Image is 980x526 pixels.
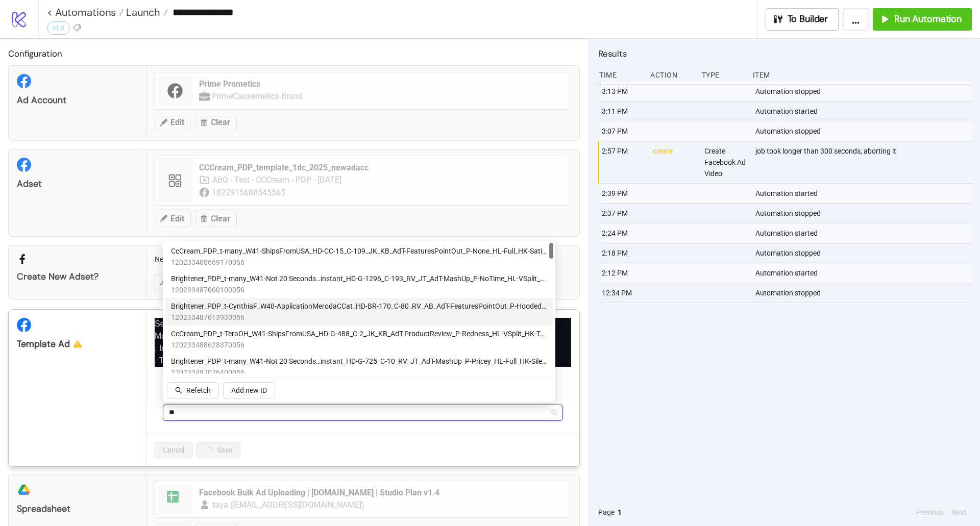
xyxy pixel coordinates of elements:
[601,243,645,263] div: 2:18 PM
[601,204,645,223] div: 2:37 PM
[186,386,211,394] span: Refetch
[171,300,547,312] span: Brightener_PDP_t-CynthiaF_W40-ApplicationMerodaCCat_HD-BR-170_C-80_RV_AB_AdT-FeaturesPointOut_P-H...
[949,507,970,518] button: Next
[754,243,974,263] div: Automation stopped
[565,317,572,324] span: close
[169,405,548,420] input: Select ad id from list
[47,21,70,35] div: v1.3
[754,263,974,283] div: Automation started
[155,318,571,367] p: Select an ad, which will be used as a template to create your new ads. Most inputs will be taken ...
[649,65,693,85] div: Action
[171,245,547,257] span: CcCream_PDP_t-many_W41-ShipsFromUSA_HD-CC-15_C-109_JK_KB_AdT-FeaturesPointOut_P-None_HL-Full_HK-S...
[175,387,182,394] span: search
[703,141,747,183] div: Create Facebook Ad Video
[754,82,974,101] div: Automation stopped
[8,47,580,60] h2: Configuration
[165,243,553,270] div: CcCream_PDP_t-many_W41-ShipsFromUSA_HD-CC-15_C-109_JK_KB_AdT-FeaturesPointOut_P-None_HL-Full_HK-S...
[754,184,974,203] div: Automation started
[788,13,828,25] span: To Builder
[223,382,275,398] button: Add new ID
[894,13,962,25] span: Run Automation
[766,8,839,31] button: To Builder
[913,507,947,518] button: Previous
[197,442,240,458] button: Save
[601,223,645,243] div: 2:24 PM
[598,65,642,85] div: Time
[124,7,168,17] a: Launch
[598,47,972,60] h2: Results
[754,102,974,121] div: Automation started
[754,223,974,243] div: Automation started
[754,141,974,183] div: job took longer than 300 seconds, aborting it
[165,270,553,298] div: Brightener_PDP_t-many_W41-Not 20 Seconds…instant_HD-G-1296_C-193_RV_JT_AdT-MashUp_P-NoTime_HL-VSp...
[171,367,547,378] span: 120233487076400056
[701,65,745,85] div: Type
[843,8,869,31] button: ...
[165,298,553,325] div: Brightener_PDP_t-CynthiaF_W40-ApplicationMerodaCCat_HD-BR-170_C-80_RV_AB_AdT-FeaturesPointOut_P-H...
[17,338,138,350] div: Template Ad
[171,257,547,268] span: 120233488669170056
[47,7,124,17] a: < Automations
[873,8,972,31] button: Run Automation
[165,353,553,381] div: Brightener_PDP_t-many_W41-Not 20 Seconds…instant_HD-G-725_C-10_RV_JT_AdT-MashUp_P-Pricey_HL-Full_...
[752,65,972,85] div: Item
[615,507,625,518] button: 1
[598,507,615,518] span: Page
[171,328,547,339] span: CcCream_PDP_t-TeraOH_W41-ShipsFromUSA_HD-G-488_C-2_JK_KB_AdT-ProductReview_P-Redness_HL-VSplit_HK...
[231,386,267,394] span: Add new ID
[601,141,645,183] div: 2:57 PM
[754,283,974,303] div: Automation stopped
[601,82,645,101] div: 3:13 PM
[165,325,553,353] div: CcCream_PDP_t-TeraOH_W41-ShipsFromUSA_HD-G-488_C-2_JK_KB_AdT-ProductReview_P-Redness_HL-VSplit_HK...
[601,102,645,121] div: 3:11 PM
[171,273,547,284] span: Brightener_PDP_t-many_W41-Not 20 Seconds…instant_HD-G-1296_C-193_RV_JT_AdT-MashUp_P-NoTime_HL-VSp...
[754,204,974,223] div: Automation stopped
[601,184,645,203] div: 2:39 PM
[171,356,547,367] span: Brightener_PDP_t-many_W41-Not 20 Seconds…instant_HD-G-725_C-10_RV_JT_AdT-MashUp_P-Pricey_HL-Full_...
[652,141,696,183] div: create
[171,284,547,295] span: 120233487060100056
[155,442,192,458] button: Cancel
[601,283,645,303] div: 12:34 PM
[754,121,974,141] div: Automation stopped
[601,263,645,283] div: 2:12 PM
[171,339,547,350] span: 120233488628370056
[124,6,160,19] span: Launch
[171,312,547,323] span: 120233487613930056
[167,382,219,398] button: Refetch
[601,121,645,141] div: 3:07 PM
